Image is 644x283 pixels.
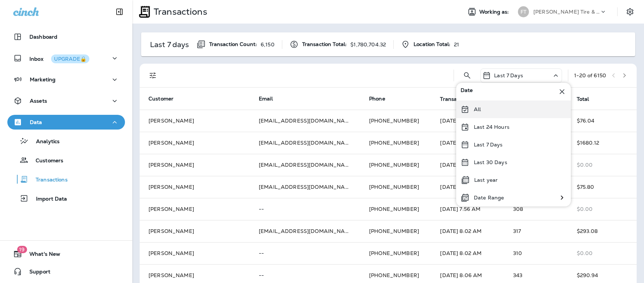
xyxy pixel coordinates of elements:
[7,115,125,130] button: Data
[461,87,473,96] span: Date
[146,68,160,83] button: Filters
[518,6,529,17] div: FT
[431,176,504,198] td: [DATE] 7:51 AM
[513,206,523,212] span: 308
[568,132,637,154] td: $1680.12
[454,42,459,47] p: 21
[577,96,599,102] span: Total
[259,250,351,256] p: --
[360,198,431,220] td: [PHONE_NUMBER]
[140,242,250,264] td: [PERSON_NAME]
[568,220,637,242] td: $293.08
[350,42,386,47] p: $1,780,704.32
[7,51,125,66] button: InboxUPGRADE🔒
[360,154,431,176] td: [PHONE_NUMBER]
[474,159,507,165] p: Last 30 Days
[30,119,42,125] p: Data
[577,96,589,102] span: Total
[474,177,498,183] p: Last year
[54,56,86,61] div: UPGRADE🔒
[431,154,504,176] td: [DATE] 7:51 AM
[7,191,125,206] button: Import Data
[474,195,504,201] p: Date Range
[7,171,125,187] button: Transactions
[494,72,523,78] p: Last 7 Days
[431,110,504,132] td: [DATE] 7:50 AM
[140,110,250,132] td: [PERSON_NAME]
[533,9,600,15] p: [PERSON_NAME] Tire & Auto Service
[250,132,360,154] td: [EMAIL_ADDRESS][DOMAIN_NAME]
[360,132,431,154] td: [PHONE_NUMBER]
[623,5,637,18] button: Settings
[140,220,250,242] td: [PERSON_NAME]
[302,41,347,47] span: Transaction Total:
[474,124,509,130] p: Last 24 Hours
[360,110,431,132] td: [PHONE_NUMBER]
[7,152,125,168] button: Customers
[474,142,503,148] p: Last 7 Days
[513,228,521,234] span: 317
[513,250,522,257] span: 310
[7,247,125,261] button: 19What's New
[149,95,173,102] span: Customer
[250,154,360,176] td: [EMAIL_ADDRESS][DOMAIN_NAME]
[209,41,257,47] span: Transaction Count:
[140,132,250,154] td: [PERSON_NAME]
[250,176,360,198] td: [EMAIL_ADDRESS][DOMAIN_NAME]
[22,269,50,277] span: Support
[574,72,606,78] div: 1 - 20 of 6150
[568,110,637,132] td: $76.04
[513,272,522,279] span: 343
[28,177,68,184] p: Transactions
[479,9,511,15] span: Working as:
[577,250,628,256] p: $0.00
[140,176,250,198] td: [PERSON_NAME]
[568,176,637,198] td: $75.80
[29,34,57,40] p: Dashboard
[51,54,89,63] button: UPGRADE🔒
[7,93,125,108] button: Assets
[7,29,125,44] button: Dashboard
[29,54,89,62] p: Inbox
[360,242,431,264] td: [PHONE_NUMBER]
[431,198,504,220] td: [DATE] 7:56 AM
[431,242,504,264] td: [DATE] 8:02 AM
[28,158,63,165] p: Customers
[440,96,493,102] span: Transaction Date
[250,110,360,132] td: [EMAIL_ADDRESS][DOMAIN_NAME]
[140,198,250,220] td: [PERSON_NAME]
[360,176,431,198] td: [PHONE_NUMBER]
[259,206,351,212] p: --
[17,246,27,253] span: 19
[29,138,60,145] p: Analytics
[414,41,450,47] span: Location Total:
[29,196,67,203] p: Import Data
[577,162,628,168] p: $0.00
[261,42,275,47] p: 6,150
[7,264,125,279] button: Support
[474,106,481,112] p: All
[7,133,125,149] button: Analytics
[22,251,60,260] span: What's New
[369,95,385,102] span: Phone
[250,220,360,242] td: [EMAIL_ADDRESS][DOMAIN_NAME]
[577,206,628,212] p: $0.00
[150,42,189,47] p: Last 7 days
[30,77,56,82] p: Marketing
[140,154,250,176] td: [PERSON_NAME]
[151,6,207,17] p: Transactions
[431,132,504,154] td: [DATE] 7:51 AM
[460,68,475,83] button: Search Transactions
[440,96,483,102] span: Transaction Date
[259,272,351,278] p: --
[360,220,431,242] td: [PHONE_NUMBER]
[30,98,47,104] p: Assets
[109,4,130,19] button: Collapse Sidebar
[7,72,125,87] button: Marketing
[431,220,504,242] td: [DATE] 8:02 AM
[259,95,273,102] span: Email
